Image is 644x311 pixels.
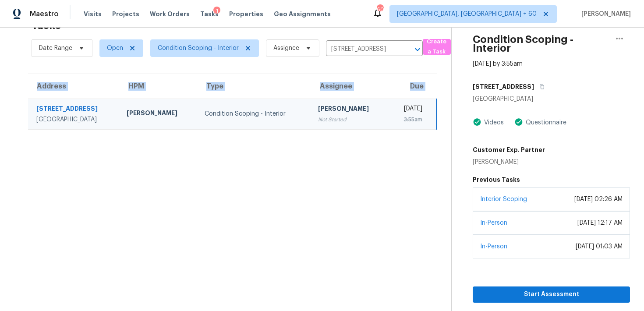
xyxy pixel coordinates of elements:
span: Geo Assignments [274,10,331,18]
div: Videos [481,118,504,127]
div: Questionnaire [523,118,566,127]
span: Work Orders [150,10,190,18]
span: Projects [112,10,139,18]
h5: Customer Exp. Partner [473,145,545,154]
div: Not Started [318,115,382,124]
span: Visits [84,10,102,18]
div: 1 [213,7,220,15]
span: Date Range [39,44,72,53]
a: Interior Scoping [480,196,527,202]
img: Artifact Present Icon [473,117,481,127]
span: Open [107,44,123,53]
div: [DATE] [396,104,422,115]
button: Open [411,43,424,56]
div: [DATE] by 3:55am [473,60,523,68]
th: HPM [120,74,197,99]
div: [DATE] 02:26 AM [574,195,623,204]
span: [PERSON_NAME] [578,10,631,18]
div: [STREET_ADDRESS] [36,104,113,115]
a: In-Person [480,220,507,226]
div: [DATE] 01:03 AM [576,242,623,251]
th: Due [389,74,437,99]
button: Start Assessment [473,286,630,303]
span: Maestro [30,10,59,18]
div: Condition Scoping - Interior [205,110,304,118]
a: In-Person [480,244,507,250]
span: Tasks [200,11,219,17]
button: Create a Task [423,39,451,55]
input: Search by address [326,42,398,56]
span: Condition Scoping - Interior [158,44,239,53]
h2: Condition Scoping - Interior [473,35,609,53]
th: Address [28,74,120,99]
h2: Tasks [32,21,61,30]
img: Artifact Present Icon [514,117,523,127]
span: [GEOGRAPHIC_DATA], [GEOGRAPHIC_DATA] + 60 [397,10,537,18]
div: [DATE] 12:17 AM [577,219,623,227]
button: Copy Address [534,79,546,95]
div: [PERSON_NAME] [127,109,190,120]
span: Create a Task [427,37,446,57]
div: [PERSON_NAME] [318,104,382,115]
th: Type [198,74,311,99]
div: 3:55am [396,115,422,124]
th: Assignee [311,74,389,99]
h5: Previous Tasks [473,175,630,184]
span: Properties [229,10,263,18]
div: [GEOGRAPHIC_DATA] [473,95,630,103]
span: Assignee [273,44,299,53]
span: Start Assessment [480,289,623,300]
div: 604 [377,5,383,14]
div: [GEOGRAPHIC_DATA] [36,115,113,124]
h5: [STREET_ADDRESS] [473,82,534,91]
div: [PERSON_NAME] [473,158,545,166]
